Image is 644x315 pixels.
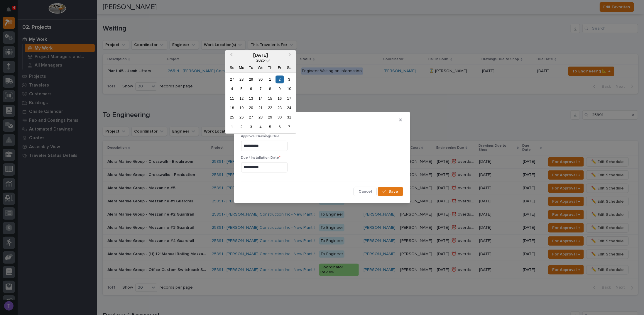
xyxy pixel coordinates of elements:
div: Choose Monday, May 26th, 2025 [238,114,246,121]
div: Choose Saturday, June 7th, 2025 [285,123,293,131]
div: Choose Thursday, May 22nd, 2025 [266,104,274,112]
div: Mo [238,64,246,72]
div: Choose Friday, May 2nd, 2025 [276,75,284,83]
button: Previous Month [226,51,235,60]
div: Choose Tuesday, May 6th, 2025 [247,85,255,93]
div: month 2025-05 [227,74,294,132]
div: Choose Wednesday, May 14th, 2025 [257,94,265,102]
div: Choose Monday, May 12th, 2025 [238,94,246,102]
div: Choose Friday, June 6th, 2025 [276,123,284,131]
div: Choose Thursday, May 8th, 2025 [266,85,274,93]
div: Choose Sunday, April 27th, 2025 [228,75,236,83]
span: Due / Installation Date [241,156,281,160]
span: Save [389,189,398,194]
button: Save [378,187,403,196]
div: Choose Sunday, June 1st, 2025 [228,123,236,131]
span: Cancel [359,189,372,194]
div: Choose Friday, May 9th, 2025 [276,85,284,93]
div: Sa [285,64,293,72]
div: Choose Saturday, May 10th, 2025 [285,85,293,93]
div: Choose Monday, May 19th, 2025 [238,104,246,112]
div: Choose Sunday, May 25th, 2025 [228,114,236,121]
div: Choose Tuesday, May 27th, 2025 [247,114,255,121]
div: Fr [276,64,284,72]
div: Choose Friday, May 23rd, 2025 [276,104,284,112]
div: Choose Saturday, May 17th, 2025 [285,94,293,102]
div: Choose Thursday, June 5th, 2025 [266,123,274,131]
div: Choose Saturday, May 24th, 2025 [285,104,293,112]
div: Choose Thursday, May 1st, 2025 [266,75,274,83]
div: Choose Wednesday, April 30th, 2025 [257,75,265,83]
div: Choose Tuesday, April 29th, 2025 [247,75,255,83]
div: Choose Saturday, May 3rd, 2025 [285,75,293,83]
span: 2025 [256,58,265,62]
div: Choose Thursday, May 15th, 2025 [266,94,274,102]
div: Th [266,64,274,72]
div: Choose Wednesday, May 21st, 2025 [257,104,265,112]
div: Choose Sunday, May 11th, 2025 [228,94,236,102]
div: Choose Friday, May 30th, 2025 [276,114,284,121]
button: Next Month [286,51,295,60]
div: Choose Tuesday, June 3rd, 2025 [247,123,255,131]
div: Choose Wednesday, May 7th, 2025 [257,85,265,93]
button: Cancel [354,187,377,196]
div: Choose Tuesday, May 20th, 2025 [247,104,255,112]
div: Choose Sunday, May 4th, 2025 [228,85,236,93]
div: Su [228,64,236,72]
div: Choose Wednesday, June 4th, 2025 [257,123,265,131]
div: We [257,64,265,72]
div: Choose Friday, May 16th, 2025 [276,94,284,102]
div: Choose Tuesday, May 13th, 2025 [247,94,255,102]
div: Choose Saturday, May 31st, 2025 [285,114,293,121]
div: [DATE] [225,52,296,58]
div: Choose Sunday, May 18th, 2025 [228,104,236,112]
div: Tu [247,64,255,72]
div: Choose Thursday, May 29th, 2025 [266,114,274,121]
div: Choose Monday, May 5th, 2025 [238,85,246,93]
div: Choose Wednesday, May 28th, 2025 [257,114,265,121]
div: Choose Monday, June 2nd, 2025 [238,123,246,131]
div: Choose Monday, April 28th, 2025 [238,75,246,83]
